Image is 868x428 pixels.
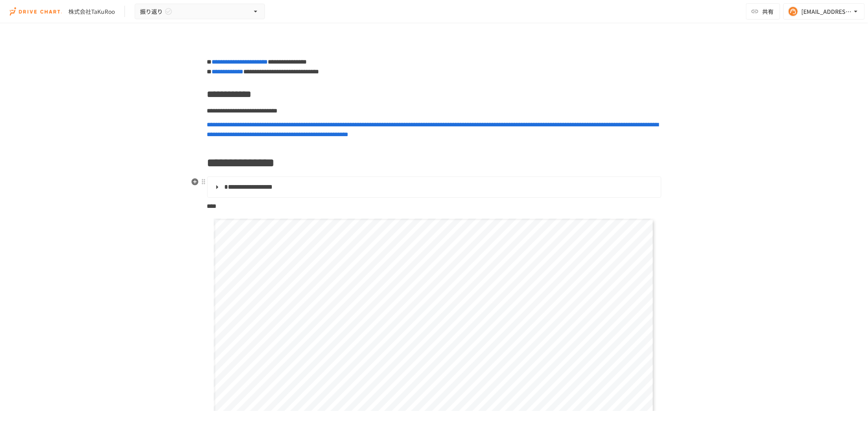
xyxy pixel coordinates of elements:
div: [EMAIL_ADDRESS][DOMAIN_NAME] [801,7,852,17]
span: 共有 [762,7,774,16]
img: i9VDDS9JuLRLX3JIUyK59LcYp6Y9cayLPHs4hOxMB9W [10,5,62,18]
button: 共有 [746,3,780,20]
div: 株式会社TaKuRoo [68,7,115,16]
button: [EMAIL_ADDRESS][DOMAIN_NAME] [783,3,865,20]
span: 振り返り [140,7,163,17]
button: 振り返り [135,4,265,20]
